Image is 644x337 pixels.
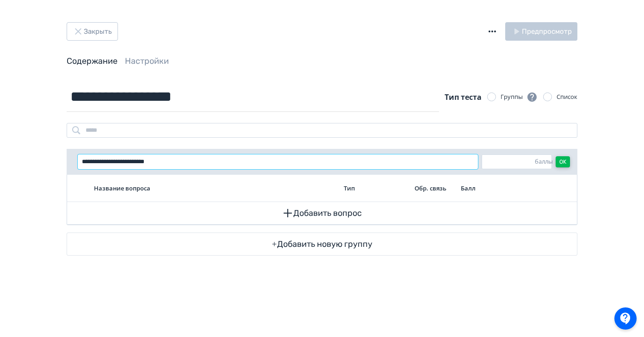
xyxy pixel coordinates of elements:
div: Название вопроса [94,184,336,192]
div: Обр. связь [415,184,453,192]
div: Список [557,92,577,102]
div: Балл [461,184,495,192]
button: OK [556,156,570,167]
div: Тип [344,184,407,192]
a: Содержание [67,56,118,66]
a: Настройки [125,56,169,66]
button: Добавить вопрос [74,202,570,224]
div: баллы [535,157,557,166]
span: Тип теста [445,92,482,102]
div: Группы [501,92,538,103]
button: Закрыть [67,22,118,41]
button: Предпросмотр [505,22,577,41]
button: Добавить новую группу [67,233,577,255]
